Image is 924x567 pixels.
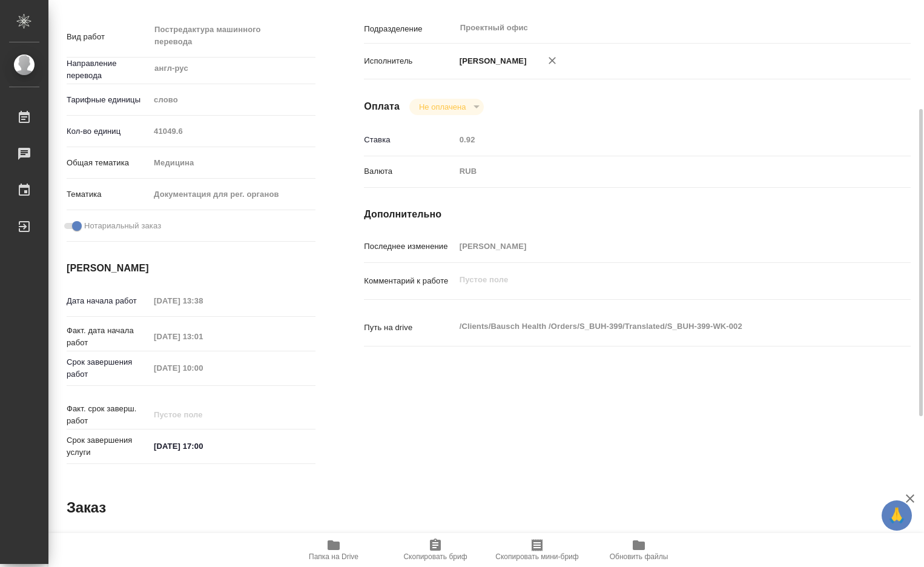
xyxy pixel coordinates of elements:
[283,533,384,567] button: Папка на Drive
[67,356,150,380] p: Срок завершения работ
[67,532,315,546] h4: Основная информация
[150,184,315,205] div: Документация для рег. органов
[588,533,690,567] button: Обновить файлы
[67,403,150,427] p: Факт. срок заверш. работ
[364,322,455,334] p: Путь на drive
[455,55,527,67] p: [PERSON_NAME]
[495,552,578,561] span: Скопировать мини-бриф
[67,31,150,43] p: Вид работ
[364,275,455,287] p: Комментарий к работе
[364,55,455,67] p: Исполнитель
[150,328,256,345] input: Пустое поле
[67,94,150,106] p: Тарифные единицы
[67,125,150,138] p: Кол-во единиц
[455,161,865,182] div: RUB
[150,90,315,110] div: слово
[364,99,400,114] h4: Оплата
[882,500,912,531] button: 🙏
[539,47,566,74] button: Удалить исполнителя
[67,325,150,349] p: Факт. дата начала работ
[150,437,256,455] input: ✎ Введи что-нибудь
[67,261,315,276] h4: [PERSON_NAME]
[309,552,358,561] span: Папка на Drive
[150,359,256,377] input: Пустое поле
[67,188,150,201] p: Тематика
[403,552,467,561] span: Скопировать бриф
[364,207,911,222] h4: Дополнительно
[455,237,865,255] input: Пустое поле
[415,102,469,112] button: Не оплачена
[67,157,150,169] p: Общая тематика
[486,533,588,567] button: Скопировать мини-бриф
[364,165,455,177] p: Валюта
[67,295,150,307] p: Дата начала работ
[364,240,455,253] p: Последнее изменение
[364,532,911,546] h4: Дополнительно
[150,122,315,140] input: Пустое поле
[150,406,256,423] input: Пустое поле
[409,99,484,115] div: Не оплачена
[67,58,150,82] p: Направление перевода
[150,292,256,310] input: Пустое поле
[886,503,907,528] span: 🙏
[150,153,315,173] div: Медицина
[455,316,865,337] textarea: /Clients/Bausch Health /Orders/S_BUH-399/Translated/S_BUH-399-WK-002
[455,131,865,148] input: Пустое поле
[384,533,486,567] button: Скопировать бриф
[67,498,106,517] h2: Заказ
[84,220,161,232] span: Нотариальный заказ
[610,552,668,561] span: Обновить файлы
[67,434,150,459] p: Срок завершения услуги
[364,23,455,35] p: Подразделение
[364,134,455,146] p: Ставка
